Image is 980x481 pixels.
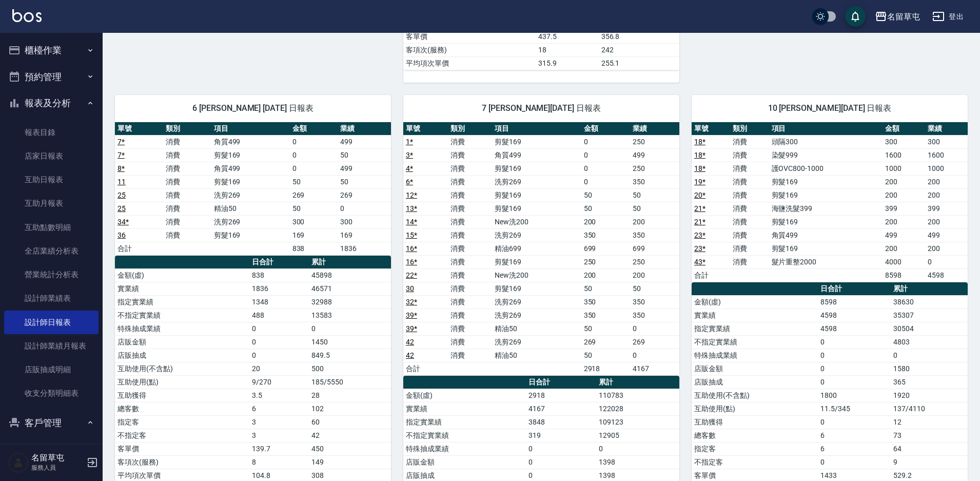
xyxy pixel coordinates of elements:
[290,228,338,242] td: 169
[4,410,99,436] button: 客戶管理
[692,335,818,349] td: 不指定實業績
[448,322,493,335] td: 消費
[115,322,249,335] td: 特殊抽成業績
[4,334,99,358] a: 設計師業績月報表
[403,415,526,429] td: 指定實業績
[211,175,290,188] td: 剪髮169
[581,202,631,215] td: 50
[115,268,249,282] td: 金額(虛)
[163,122,211,136] th: 類別
[115,375,249,389] td: 互助使用(點)
[492,242,581,255] td: 精油699
[117,204,126,213] a: 25
[8,452,29,473] img: Person
[31,453,84,463] h5: 名留草屯
[4,440,99,464] a: 客戶列表
[630,148,679,162] td: 499
[630,322,679,335] td: 0
[925,188,968,202] td: 200
[581,295,631,309] td: 350
[448,282,493,295] td: 消費
[891,322,968,335] td: 30504
[883,175,925,188] td: 200
[769,215,883,228] td: 剪髮169
[769,175,883,188] td: 剪髮169
[581,175,631,188] td: 0
[249,415,309,429] td: 3
[309,362,391,375] td: 500
[4,286,99,310] a: 設計師業績表
[249,309,309,322] td: 488
[818,402,891,415] td: 11.5/345
[4,191,99,215] a: 互助月報表
[891,362,968,375] td: 1580
[887,10,920,23] div: 名留草屯
[115,349,249,362] td: 店販抽成
[769,135,883,148] td: 頭隔300
[115,415,249,429] td: 指定客
[448,295,493,309] td: 消費
[692,389,818,402] td: 互助使用(不含點)
[117,178,126,186] a: 11
[31,463,84,472] p: 服務人員
[818,389,891,402] td: 1800
[448,188,493,202] td: 消費
[526,402,596,415] td: 4167
[211,215,290,228] td: 洗剪269
[730,122,769,136] th: 類別
[692,268,730,282] td: 合計
[115,282,249,295] td: 實業績
[818,309,891,322] td: 4598
[769,122,883,136] th: 項目
[309,322,391,335] td: 0
[730,215,769,228] td: 消費
[925,242,968,255] td: 200
[290,202,338,215] td: 50
[891,415,968,429] td: 12
[309,335,391,349] td: 1450
[290,188,338,202] td: 269
[630,162,679,175] td: 250
[338,175,391,188] td: 50
[4,311,99,334] a: 設計師日報表
[581,162,631,175] td: 0
[115,309,249,322] td: 不指定實業績
[338,188,391,202] td: 269
[818,282,891,296] th: 日合計
[249,362,309,375] td: 20
[309,256,391,269] th: 累計
[704,103,955,113] span: 10 [PERSON_NAME][DATE] 日報表
[883,202,925,215] td: 399
[403,389,526,402] td: 金額(虛)
[925,228,968,242] td: 499
[115,295,249,309] td: 指定實業績
[730,255,769,268] td: 消費
[581,322,631,335] td: 50
[448,309,493,322] td: 消費
[448,215,493,228] td: 消費
[769,242,883,255] td: 剪髮169
[249,389,309,402] td: 3.5
[309,295,391,309] td: 32988
[211,148,290,162] td: 剪髮169
[492,282,581,295] td: 剪髮169
[883,215,925,228] td: 200
[883,135,925,148] td: 300
[492,295,581,309] td: 洗剪269
[692,295,818,309] td: 金額(虛)
[4,64,99,90] button: 預約管理
[163,175,211,188] td: 消費
[448,175,493,188] td: 消費
[249,429,309,442] td: 3
[163,188,211,202] td: 消費
[163,215,211,228] td: 消費
[692,362,818,375] td: 店販金額
[818,415,891,429] td: 0
[730,148,769,162] td: 消費
[769,148,883,162] td: 染髮999
[249,402,309,415] td: 6
[925,122,968,136] th: 業績
[492,335,581,349] td: 洗剪269
[596,376,679,389] th: 累計
[891,375,968,389] td: 365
